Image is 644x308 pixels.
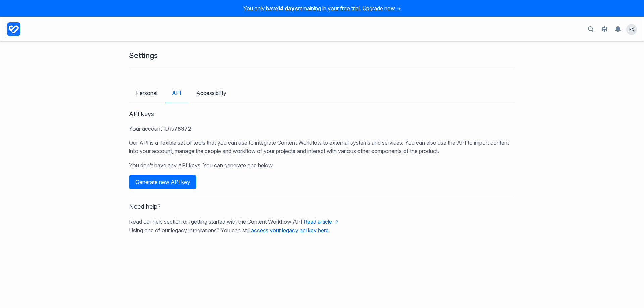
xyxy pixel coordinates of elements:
[129,139,515,156] p: Our API is a flexible set of tools that you can use to integrate Content Workflow to external sys...
[129,226,515,235] p: Using one of our legacy integrations? You can still .
[278,5,298,12] strong: 14 days
[304,218,338,225] a: Read article →
[626,24,637,35] span: RC
[612,24,623,35] button: Toggle the notification sidebar
[585,23,597,36] button: Open search
[129,110,515,118] h2: API keys
[129,83,164,103] a: Personal
[129,203,515,211] h2: Need help?
[165,83,188,103] a: API
[129,175,196,189] button: Generate new API key
[129,125,515,133] p: Your account ID is
[129,218,515,226] p: Read our help section on getting started with the Content Workflow API.
[626,24,637,35] button: RC
[251,227,329,234] a: access your legacy api key here
[129,52,158,59] h1: Settings
[174,125,193,132] b: 78372.
[190,83,233,103] a: Accessibility
[129,161,515,170] p: You don't have any API keys. You can generate one below.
